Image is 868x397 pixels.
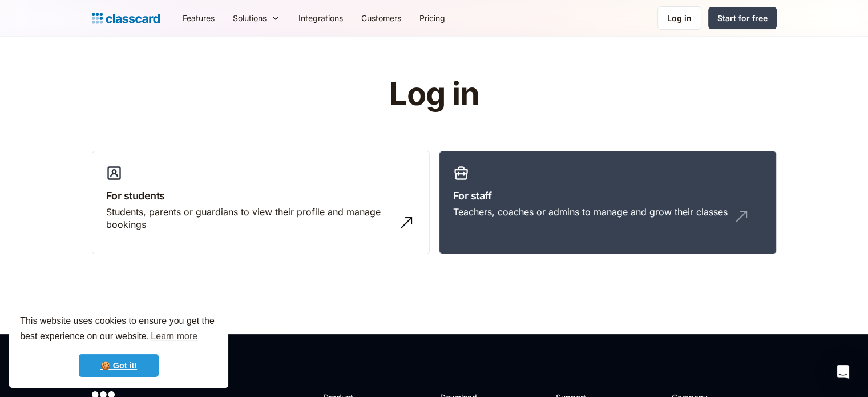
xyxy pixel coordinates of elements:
[657,6,701,30] a: Log in
[253,77,615,112] h1: Log in
[717,12,768,24] div: Start for free
[439,151,777,255] a: For staffTeachers, coaches or admins to manage and grow their classes
[352,5,410,31] a: Customers
[289,5,352,31] a: Integrations
[453,206,728,218] div: Teachers, coaches or admins to manage and grow their classes
[9,303,228,388] div: cookieconsent
[708,7,777,29] a: Start for free
[149,328,199,345] a: learn more about cookies
[20,314,217,345] span: This website uses cookies to ensure you get the best experience on our website.
[233,12,267,24] div: Solutions
[829,358,857,386] div: Open Intercom Messenger
[79,354,159,377] a: dismiss cookie message
[106,206,393,231] div: Students, parents or guardians to view their profile and manage bookings
[92,151,430,255] a: For studentsStudents, parents or guardians to view their profile and manage bookings
[173,5,224,31] a: Features
[224,5,289,31] div: Solutions
[106,188,415,203] h3: For students
[410,5,454,31] a: Pricing
[453,188,762,203] h3: For staff
[667,12,692,24] div: Log in
[92,10,160,26] a: home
